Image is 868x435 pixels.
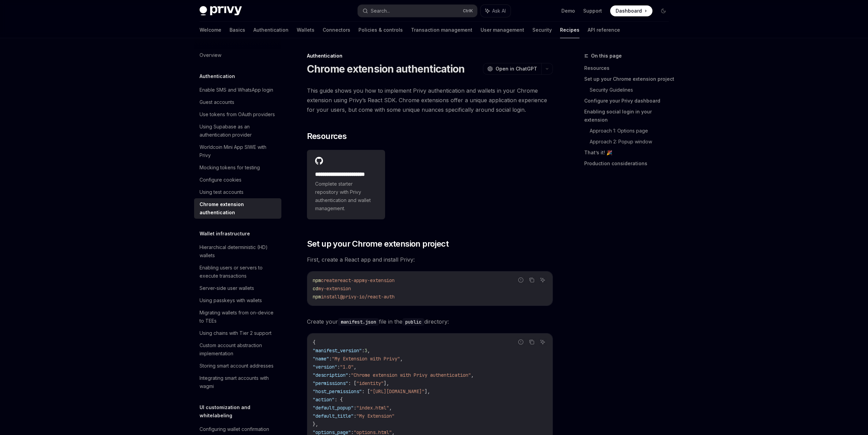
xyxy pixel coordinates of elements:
[321,277,337,283] span: create
[194,360,281,372] a: Storing smart account addresses
[200,143,277,159] div: Worldcoin Mini App SIWE with Privy
[200,86,273,94] div: Enable SMS and WhatsApp login
[307,317,553,326] span: Create your file in the directory:
[200,403,281,420] h5: UI customization and whitelabeling
[591,52,622,60] span: On this page
[194,294,281,307] a: Using passkeys with wallets
[315,180,377,213] span: Complete starter repository with Privy authentication and wallet management.
[200,200,277,217] div: Chrome extension authentication
[313,277,321,283] span: npm
[194,49,281,61] a: Overview
[200,164,260,172] div: Mocking tokens for testing
[588,22,620,38] a: API reference
[200,98,234,106] div: Guest accounts
[411,22,472,38] a: Transaction management
[560,22,579,38] a: Recipes
[318,285,351,292] span: my-extension
[483,63,541,75] button: Open in ChatGPT
[340,364,354,370] span: "1.0"
[313,405,354,411] span: "default_popup"
[481,22,524,38] a: User management
[200,230,250,238] h5: Wallet infrastructure
[370,388,425,394] span: "[URL][DOMAIN_NAME]"
[194,161,281,174] a: Mocking tokens for testing
[538,338,547,346] button: Ask AI
[200,22,221,38] a: Welcome
[584,74,674,84] a: Set up your Chrome extension project
[200,264,277,280] div: Enabling users or servers to execute transactions
[492,7,506,14] span: Ask AI
[194,141,281,161] a: Worldcoin Mini App SIWE with Privy
[338,318,379,326] code: manifest.json
[200,374,277,390] div: Integrating smart accounts with wagmi
[354,413,356,419] span: :
[481,5,511,17] button: Ask AI
[313,364,337,370] span: "version"
[200,51,221,59] div: Overview
[200,329,271,337] div: Using chains with Tier 2 support
[332,356,400,362] span: "My Extension with Privy"
[527,338,536,346] button: Copy the contents from the code block
[307,63,465,75] h1: Chrome extension authentication
[658,5,669,16] button: Toggle dark mode
[616,7,642,14] span: Dashboard
[313,413,354,419] span: "default_title"
[337,277,362,283] span: react-app
[200,188,244,196] div: Using test accounts
[358,5,477,17] button: Search...CtrlK
[313,372,348,378] span: "description"
[307,52,553,59] div: Authentication
[329,356,332,362] span: :
[194,372,281,392] a: Integrating smart accounts with wagmi
[194,339,281,360] a: Custom account abstraction implementation
[194,307,281,327] a: Migrating wallets from on-device to TEEs
[313,294,321,300] span: npm
[200,362,274,370] div: Storing smart account addresses
[194,186,281,198] a: Using test accounts
[358,22,403,38] a: Policies & controls
[200,110,275,119] div: Use tokens from OAuth providers
[402,318,424,326] code: public
[351,372,471,378] span: "Chrome extension with Privy authentication"
[610,5,652,16] a: Dashboard
[356,413,395,419] span: "My Extension"
[527,276,536,284] button: Copy the contents from the code block
[584,106,674,125] a: Enabling social login in your extension
[584,95,674,106] a: Configure your Privy dashboard
[538,276,547,284] button: Ask AI
[230,22,245,38] a: Basics
[362,277,395,283] span: my-extension
[337,364,340,370] span: :
[400,356,403,362] span: ,
[367,347,370,354] span: ,
[590,125,674,136] a: Approach 1: Options page
[200,6,242,16] img: dark logo
[307,238,448,249] span: Set up your Chrome extension project
[516,338,525,346] button: Report incorrect code
[200,243,277,260] div: Hierarchical deterministic (HD) wallets
[200,72,235,80] h5: Authentication
[313,397,335,403] span: "action"
[471,372,474,378] span: ,
[194,282,281,294] a: Server-side user wallets
[590,84,674,95] a: Security Guidelines
[194,96,281,108] a: Guest accounts
[307,150,385,219] a: **** **** **** **** ****Complete starter repository with Privy authentication and wallet management.
[194,84,281,96] a: Enable SMS and WhatsApp login
[307,131,347,142] span: Resources
[362,347,365,354] span: :
[583,7,602,14] a: Support
[561,7,575,14] a: Demo
[362,388,370,394] span: : [
[356,380,384,386] span: "identity"
[321,294,340,300] span: install
[200,341,277,358] div: Custom account abstraction implementation
[194,108,281,121] a: Use tokens from OAuth providers
[194,121,281,141] a: Using Supabase as an authentication provider
[584,158,674,169] a: Production considerations
[307,255,553,264] span: First, create a React app and install Privy:
[200,284,254,292] div: Server-side user wallets
[532,22,552,38] a: Security
[194,174,281,186] a: Configure cookies
[313,285,318,292] span: cd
